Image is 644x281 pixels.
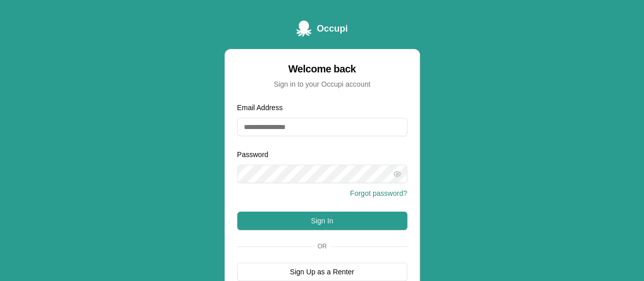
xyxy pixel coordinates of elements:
label: Password [237,150,268,159]
div: Sign in to your Occupi account [237,79,407,89]
button: Sign In [237,212,407,230]
span: Or [314,242,331,250]
a: Occupi [296,20,348,37]
button: Sign Up as a Renter [237,263,407,281]
span: Occupi [317,21,348,36]
div: Welcome back [237,62,407,76]
label: Email Address [237,104,283,112]
button: Forgot password? [350,188,407,198]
